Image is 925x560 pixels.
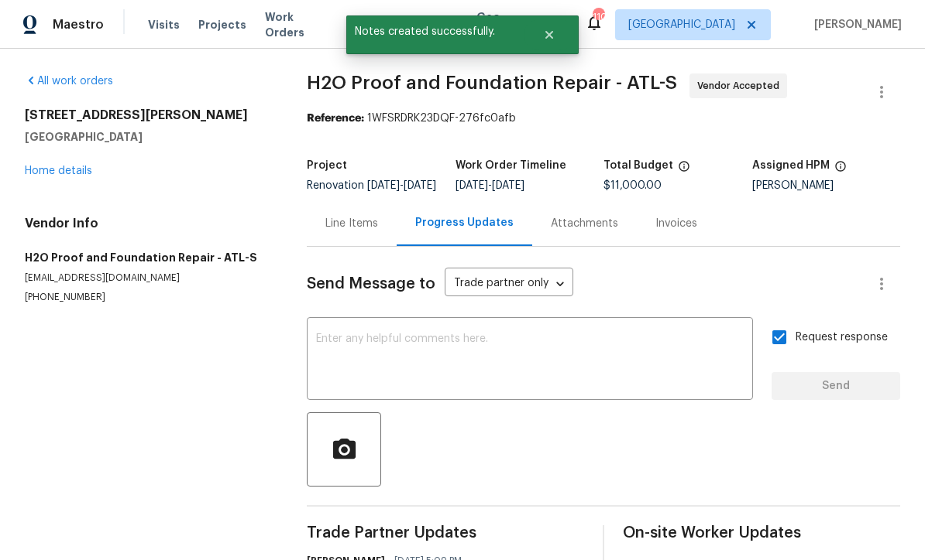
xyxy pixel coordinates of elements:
[25,166,92,176] a: Home details
[623,525,900,541] span: On-site Worker Updates
[307,73,677,92] span: H2O Proof and Foundation Repair - ATL-S
[678,160,690,180] span: The total cost of line items that have been proposed by Opendoor. This sum includes line items th...
[492,180,524,191] span: [DATE]
[367,180,400,191] span: [DATE]
[265,9,328,40] span: Work Orders
[524,19,575,50] button: Close
[25,216,270,231] h4: Vendor Info
[307,276,435,292] span: Send Message to
[697,78,786,94] span: Vendor Accepted
[307,113,364,124] b: Reference:
[603,180,662,191] span: $11,000.00
[307,180,436,191] span: Renovation
[628,17,735,32] span: [GEOGRAPHIC_DATA]
[834,160,847,180] span: The hpm assigned to this work order.
[404,180,436,191] span: [DATE]
[593,9,603,25] div: 110
[655,216,697,231] div: Invoices
[307,525,584,541] span: Trade Partner Updates
[53,17,104,32] span: Maestro
[456,180,524,191] span: -
[25,271,270,285] p: [EMAIL_ADDRESS][DOMAIN_NAME]
[325,216,378,231] div: Line Items
[25,291,270,304] p: [PHONE_NUMBER]
[456,180,488,191] span: [DATE]
[808,17,902,32] span: [PERSON_NAME]
[476,9,566,40] span: Geo Assignments
[752,180,901,191] div: [PERSON_NAME]
[25,250,270,265] h5: H2O Proof and Foundation Repair - ATL-S
[198,17,246,32] span: Projects
[445,271,573,297] div: Trade partner only
[603,160,673,171] h5: Total Budget
[346,15,524,48] span: Notes created successfully.
[307,111,900,126] div: 1WFSRDRK23DQF-276fc0afb
[367,180,436,191] span: -
[551,216,618,231] div: Attachments
[25,108,270,123] h2: [STREET_ADDRESS][PERSON_NAME]
[456,160,566,171] h5: Work Order Timeline
[25,129,270,145] h5: [GEOGRAPHIC_DATA]
[25,76,113,87] a: All work orders
[307,160,347,171] h5: Project
[415,215,514,230] div: Progress Updates
[796,330,888,346] span: Request response
[752,160,830,171] h5: Assigned HPM
[148,17,180,32] span: Visits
